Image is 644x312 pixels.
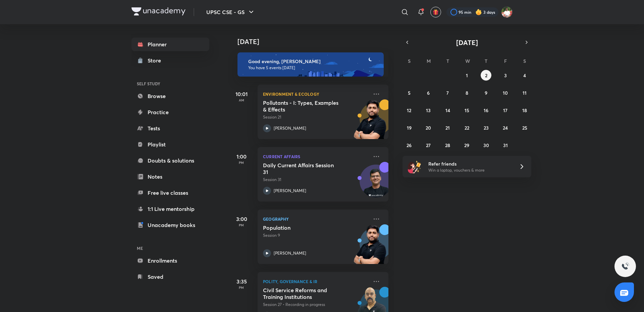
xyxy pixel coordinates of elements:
[131,105,209,119] a: Practice
[423,105,434,116] button: October 13, 2025
[404,87,415,98] button: October 5, 2025
[407,142,412,148] abbr: October 26, 2025
[500,70,511,81] button: October 3, 2025
[263,232,368,238] p: Session 9
[352,224,388,271] img: unacademy
[446,58,449,64] abbr: Tuesday
[519,122,530,133] button: October 25, 2025
[503,90,508,96] abbr: October 10, 2025
[621,262,629,270] img: ttu
[360,168,392,200] img: Avatar
[462,140,472,150] button: October 29, 2025
[263,302,368,308] p: Session 27 • Recording in progress
[228,152,255,161] h5: 1:00
[427,90,430,96] abbr: October 6, 2025
[407,125,412,131] abbr: October 19, 2025
[237,52,384,77] img: evening
[131,54,209,67] a: Store
[523,90,527,96] abbr: October 11, 2025
[228,98,255,102] p: AM
[442,122,453,133] button: October 21, 2025
[484,125,489,131] abbr: October 23, 2025
[442,105,453,116] button: October 14, 2025
[500,122,511,133] button: October 24, 2025
[500,87,511,98] button: October 10, 2025
[263,287,346,300] h5: Civil Service Reforms and Training Institutions
[263,90,368,98] p: Environment & Ecology
[148,56,165,64] div: Store
[503,107,507,114] abbr: October 17, 2025
[523,58,526,64] abbr: Saturday
[456,38,478,47] span: [DATE]
[503,142,508,148] abbr: October 31, 2025
[237,38,395,46] h4: [DATE]
[131,38,209,51] a: Planner
[462,105,472,116] button: October 15, 2025
[481,105,491,116] button: October 16, 2025
[481,70,491,81] button: October 2, 2025
[446,90,449,96] abbr: October 7, 2025
[274,250,306,256] p: [PERSON_NAME]
[352,99,388,146] img: unacademy
[248,58,378,64] h6: Good evening, [PERSON_NAME]
[131,254,209,267] a: Enrollments
[445,107,450,114] abbr: October 14, 2025
[131,7,185,15] img: Company Logo
[442,87,453,98] button: October 7, 2025
[427,58,431,64] abbr: Monday
[442,140,453,150] button: October 28, 2025
[404,105,415,116] button: October 12, 2025
[519,105,530,116] button: October 18, 2025
[500,105,511,116] button: October 17, 2025
[504,58,507,64] abbr: Friday
[263,177,368,183] p: Session 31
[522,125,527,131] abbr: October 25, 2025
[263,215,368,223] p: Geography
[228,277,255,285] h5: 3:35
[423,122,434,133] button: October 20, 2025
[404,140,415,150] button: October 26, 2025
[228,215,255,223] h5: 3:00
[501,6,513,18] img: Shashank Soni
[430,7,441,17] button: avatar
[408,58,411,64] abbr: Sunday
[428,167,511,173] p: Win a laptop, vouchers & more
[484,107,488,114] abbr: October 16, 2025
[466,90,468,96] abbr: October 8, 2025
[465,125,469,131] abbr: October 22, 2025
[483,142,489,148] abbr: October 30, 2025
[131,242,209,254] h6: ME
[462,122,472,133] button: October 22, 2025
[131,138,209,151] a: Playlist
[426,142,431,148] abbr: October 27, 2025
[426,107,431,114] abbr: October 13, 2025
[485,90,487,96] abbr: October 9, 2025
[445,142,450,148] abbr: October 28, 2025
[464,142,469,148] abbr: October 29, 2025
[523,72,526,79] abbr: October 4, 2025
[263,277,368,285] p: Polity, Governance & IR
[462,70,472,81] button: October 1, 2025
[465,58,470,64] abbr: Wednesday
[263,224,346,231] h5: Population
[228,161,255,165] p: PM
[445,125,450,131] abbr: October 21, 2025
[248,65,378,71] p: You have 5 events [DATE]
[481,140,491,150] button: October 30, 2025
[407,107,411,114] abbr: October 12, 2025
[404,122,415,133] button: October 19, 2025
[481,122,491,133] button: October 23, 2025
[131,270,209,283] a: Saved
[433,9,439,15] img: avatar
[131,78,209,89] h6: SELF STUDY
[131,89,209,103] a: Browse
[228,90,255,98] h5: 10:01
[131,170,209,183] a: Notes
[131,202,209,216] a: 1:1 Live mentorship
[228,223,255,227] p: PM
[428,160,511,167] h6: Refer friends
[503,125,508,131] abbr: October 24, 2025
[504,72,507,79] abbr: October 3, 2025
[423,87,434,98] button: October 6, 2025
[131,218,209,232] a: Unacademy books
